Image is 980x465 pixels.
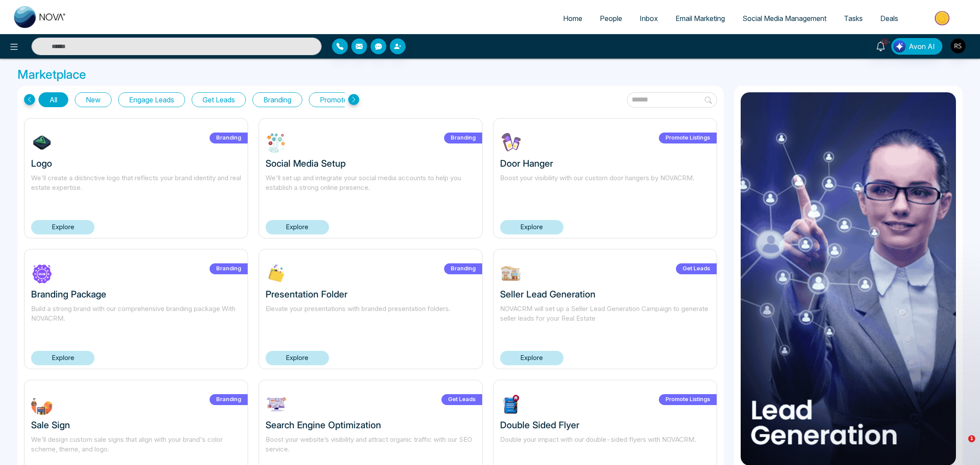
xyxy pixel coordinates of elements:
img: Lead Flow [893,40,906,52]
p: Build a strong brand with our comprehensive branding package With NOVACRM. [31,304,241,334]
p: Boost your visibility with our custom door hangers by NOVACRM. [500,173,710,203]
button: Branding [252,92,302,107]
a: Explore [500,351,563,365]
p: We'll design custom sale signs that align with your brand's color scheme, theme, and logo. [31,435,241,465]
img: Market-place.gif [911,8,975,28]
a: Inbox [631,10,667,27]
a: Explore [500,220,563,234]
a: Explore [266,351,329,365]
h3: Presentation Folder [266,289,476,300]
h3: Door Hanger [500,158,710,169]
span: Email Marketing [675,14,725,23]
span: Inbox [640,14,658,23]
a: Explore [31,220,94,234]
h3: Seller Lead Generation [500,289,710,300]
iframe: Intercom notifications message [805,380,980,441]
label: Get Leads [441,394,482,405]
span: Tasks [844,14,863,23]
iframe: Intercom live chat [950,435,971,456]
img: FWbuT1732304245.jpg [31,393,53,415]
img: Nova CRM Logo [14,6,66,28]
a: Email Marketing [667,10,734,27]
a: Social Media Management [734,10,835,27]
a: Tasks [835,10,871,27]
img: ZHOM21730738815.jpg [500,393,522,415]
img: ABHm51732302824.jpg [266,132,287,154]
h3: Branding Package [31,289,241,300]
button: Promote Listings [309,92,384,107]
span: Social Media Management [742,14,826,23]
button: Get Leads [192,92,246,107]
h3: Marketplace [17,67,962,82]
h3: Search Engine Optimization [266,420,476,430]
label: Promote Listings [659,133,717,143]
a: Explore [31,351,94,365]
label: Branding [444,133,482,143]
label: Promote Listings [659,394,717,405]
span: Home [563,14,582,23]
label: Branding [210,263,248,274]
span: 1 [968,435,975,442]
p: We'll create a distinctive logo that reflects your brand identity and real estate expertise. [31,173,241,203]
p: Boost your website’s visibility and attract organic traffic with our SEO service. [266,435,476,465]
span: Avon AI [909,41,935,52]
img: 2AD8I1730320587.jpg [31,262,53,284]
button: All [38,92,68,107]
img: W9EOY1739212645.jpg [500,262,522,284]
h3: Logo [31,158,241,169]
a: 10+ [870,38,891,53]
label: Branding [444,263,482,274]
span: 10+ [881,38,889,46]
label: Branding [210,394,248,405]
a: People [591,10,631,27]
span: People [600,14,622,23]
p: NOVACRM will set up a Seller Lead Generation Campaign to generate seller leads for your Real Estate [500,304,710,334]
img: eYwbv1730743564.jpg [266,393,287,415]
img: Vlcuf1730739043.jpg [500,132,522,154]
label: Get Leads [676,263,717,274]
p: Double your impact with our double-sided flyers with NOVACRM. [500,435,710,465]
img: 7tHiu1732304639.jpg [31,132,53,154]
span: Deals [880,14,898,23]
img: XLP2c1732303713.jpg [266,262,287,284]
a: Deals [871,10,907,27]
button: Engage Leads [118,92,185,107]
label: Branding [210,133,248,143]
p: Elevate your presentations with branded presentation folders. [266,304,476,334]
img: User Avatar [951,38,966,53]
a: Home [554,10,591,27]
h3: Social Media Setup [266,158,476,169]
h3: Sale Sign [31,420,241,430]
h3: Double Sided Flyer [500,420,710,430]
p: We'll set up and integrate your social media accounts to help you establish a strong online prese... [266,173,476,203]
button: Avon AI [891,38,942,55]
button: New [75,92,112,107]
a: Explore [266,220,329,234]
